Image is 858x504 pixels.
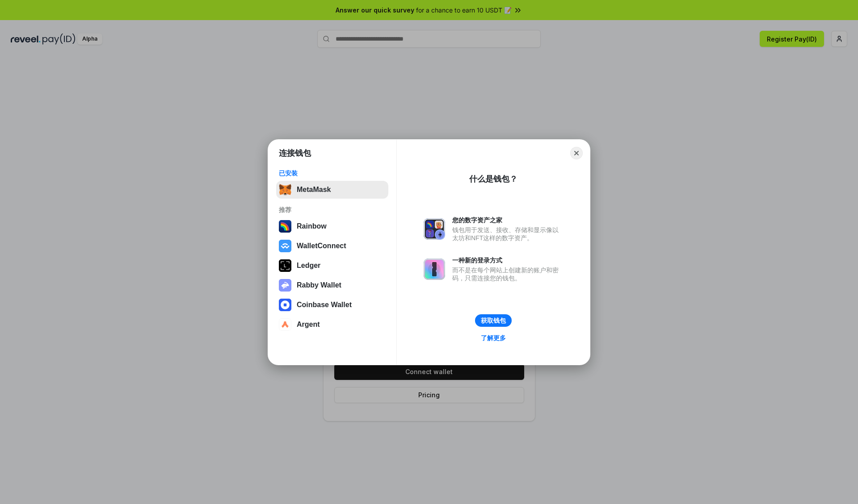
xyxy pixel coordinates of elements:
[297,321,320,329] div: Argent
[276,296,388,314] button: Coinbase Wallet
[297,186,331,194] div: MetaMask
[475,332,511,344] a: 了解更多
[297,222,327,230] div: Rainbow
[276,257,388,275] button: Ledger
[424,258,445,280] img: svg+xml,%3Csvg%20xmlns%3D%22http%3A%2F%2Fwww.w3.org%2F2000%2Fsvg%22%20fill%3D%22none%22%20viewBox...
[279,240,291,252] img: svg+xml,%3Csvg%20width%3D%2228%22%20height%3D%2228%22%20viewBox%3D%220%200%2028%2028%22%20fill%3D...
[452,256,563,264] div: 一种新的登录方式
[570,147,583,159] button: Close
[276,276,388,294] button: Rabby Wallet
[279,183,291,196] img: svg+xml,%3Csvg%20fill%3D%22none%22%20height%3D%2233%22%20viewBox%3D%220%200%2035%2033%22%20width%...
[279,220,291,233] img: svg+xml,%3Csvg%20width%3D%22120%22%20height%3D%22120%22%20viewBox%3D%220%200%20120%20120%22%20fil...
[276,316,388,333] button: Argent
[297,281,341,289] div: Rabby Wallet
[279,148,311,158] h1: 连接钱包
[424,218,445,240] img: svg+xml,%3Csvg%20xmlns%3D%22http%3A%2F%2Fwww.w3.org%2F2000%2Fsvg%22%20fill%3D%22none%22%20viewBox...
[276,181,388,199] button: MetaMask
[469,174,517,184] div: 什么是钱包？
[481,317,506,325] div: 获取钱包
[475,314,512,327] button: 获取钱包
[279,206,386,214] div: 推荐
[452,216,563,224] div: 您的数字资产之家
[279,318,291,331] img: svg+xml,%3Csvg%20width%3D%2228%22%20height%3D%2228%22%20viewBox%3D%220%200%2028%2028%22%20fill%3D...
[297,262,320,270] div: Ledger
[276,217,388,235] button: Rainbow
[279,279,291,292] img: svg+xml,%3Csvg%20xmlns%3D%22http%3A%2F%2Fwww.w3.org%2F2000%2Fsvg%22%20fill%3D%22none%22%20viewBox...
[452,226,563,242] div: 钱包用于发送、接收、存储和显示像以太坊和NFT这样的数字资产。
[297,301,352,309] div: Coinbase Wallet
[452,266,563,282] div: 而不是在每个网站上创建新的账户和密码，只需连接您的钱包。
[279,299,291,311] img: svg+xml,%3Csvg%20width%3D%2228%22%20height%3D%2228%22%20viewBox%3D%220%200%2028%2028%22%20fill%3D...
[279,169,386,177] div: 已安装
[279,259,291,272] img: svg+xml,%3Csvg%20xmlns%3D%22http%3A%2F%2Fwww.w3.org%2F2000%2Fsvg%22%20width%3D%2228%22%20height%3...
[276,237,388,255] button: WalletConnect
[297,242,346,250] div: WalletConnect
[481,334,506,342] div: 了解更多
